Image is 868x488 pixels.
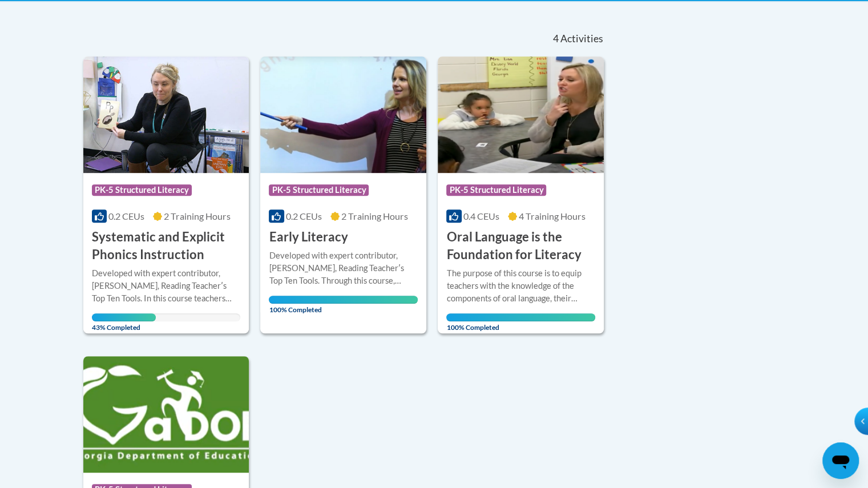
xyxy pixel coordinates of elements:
[92,184,192,196] span: PK-5 Structured Literacy
[269,228,348,246] h3: Early Literacy
[438,57,604,333] a: Course LogoPK-5 Structured Literacy0.4 CEUs4 Training Hours Oral Language is the Foundation for L...
[519,211,586,221] span: 4 Training Hours
[463,211,499,221] span: 0.4 CEUs
[286,211,322,221] span: 0.2 CEUs
[108,211,144,221] span: 0.2 CEUs
[92,313,156,321] div: Your progress
[446,184,546,196] span: PK-5 Structured Literacy
[446,267,595,305] div: The purpose of this course is to equip teachers with the knowledge of the components of oral lang...
[92,228,241,264] h3: Systematic and Explicit Phonics Instruction
[269,296,418,304] div: Your progress
[164,211,231,221] span: 2 Training Hours
[260,57,426,173] img: Course Logo
[269,184,369,196] span: PK-5 Structured Literacy
[83,356,249,473] img: Course Logo
[341,211,408,221] span: 2 Training Hours
[822,442,859,479] iframe: Button to launch messaging window
[92,267,241,305] div: Developed with expert contributor, [PERSON_NAME], Reading Teacherʹs Top Ten Tools. In this course...
[260,57,426,333] a: Course LogoPK-5 Structured Literacy0.2 CEUs2 Training Hours Early LiteracyDeveloped with expert c...
[446,313,595,332] span: 100% Completed
[446,313,595,321] div: Your progress
[269,249,418,287] div: Developed with expert contributor, [PERSON_NAME], Reading Teacherʹs Top Ten Tools. Through this c...
[83,57,249,173] img: Course Logo
[446,228,595,264] h3: Oral Language is the Foundation for Literacy
[560,33,603,45] span: Activities
[552,33,558,45] span: 4
[83,57,249,333] a: Course LogoPK-5 Structured Literacy0.2 CEUs2 Training Hours Systematic and Explicit Phonics Instr...
[438,57,604,173] img: Course Logo
[92,313,156,332] span: 43% Completed
[269,296,418,314] span: 100% Completed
